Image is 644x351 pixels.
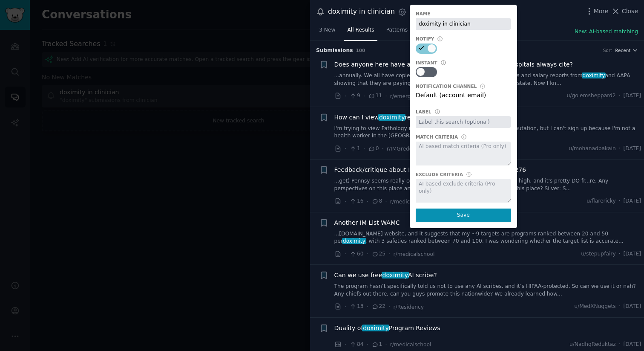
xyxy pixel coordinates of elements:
a: ...[DOMAIN_NAME] website, and it suggests that my ~9 targets are programs ranked between 20 and 5... [334,230,641,245]
button: Save [416,209,511,222]
span: doximity [382,272,409,278]
span: More [594,7,609,16]
input: Label this search (optional) [416,116,511,128]
span: [DATE] [624,303,641,310]
span: 84 [349,341,363,348]
span: · [385,92,387,101]
span: · [388,249,390,258]
span: · [619,303,621,310]
span: 11 [368,92,382,100]
span: Recent [615,47,630,53]
span: doximity [582,73,606,78]
span: 13 [349,303,363,310]
span: · [385,340,387,349]
span: · [367,197,368,206]
div: Name [416,11,431,17]
div: Instant [416,60,437,66]
span: r/medicalschool [394,251,435,257]
a: Patterns [383,23,411,41]
span: · [619,145,621,153]
a: How can I viewdoximityresidency ranking? [334,113,461,122]
span: 60 [349,250,363,258]
span: Submission s [316,47,353,55]
span: · [345,92,346,101]
div: doximity in clinician [328,6,395,17]
span: · [388,302,390,311]
span: 22 [371,303,385,310]
span: [DATE] [624,197,641,205]
span: 1 [371,341,382,348]
span: · [345,249,346,258]
a: ...annually. We all have copies of friends contracts from other hospitals and salary reports from... [334,72,641,87]
span: · [619,341,621,348]
span: r/medicalschool [390,199,431,205]
a: Can we use freedoximityAI scribe? [334,271,437,280]
span: u/flarericky [586,197,616,205]
span: · [367,249,368,258]
span: 100 [356,48,365,53]
span: · [363,92,365,101]
span: Patterns [386,26,408,34]
a: The program hasn’t specifically told us not to use any AI scribes, and it’s HIPAA-protected. So c... [334,283,641,298]
a: Duality ofdoximityProgram Reviews [334,324,440,333]
span: · [345,302,346,311]
span: r/emergencymedicine [390,93,447,99]
span: u/stepupfairy [581,250,615,258]
span: · [367,340,368,349]
span: 25 [371,250,385,258]
span: · [363,144,365,153]
span: · [367,302,368,311]
span: u/NadhqReduktaz [569,341,616,348]
span: · [619,92,621,100]
span: u/mohanadbakain [569,145,615,153]
span: · [619,250,621,258]
span: [DATE] [624,92,641,100]
div: Label [416,109,431,115]
span: [DATE] [624,250,641,258]
button: Close [611,7,638,16]
div: Exclude Criteria [416,171,463,177]
a: All Results [344,23,377,41]
span: All Results [347,26,374,34]
span: · [385,197,387,206]
a: Feedback/critique about IM signals for a DO with a step 2 of 276 [334,165,526,174]
button: Recent [615,47,638,53]
input: Name this search [416,18,511,30]
span: Duality of Program Reviews [334,324,440,333]
span: · [345,197,346,206]
span: · [345,340,346,349]
span: Close [622,7,638,16]
span: Can we use free AI scribe? [334,271,437,280]
span: r/Residency [394,304,424,310]
span: doximity [342,238,366,244]
div: Notify [416,36,434,42]
div: Default (account email) [416,91,511,103]
span: 9 [349,92,360,100]
span: 16 [349,197,363,205]
span: doximity [362,325,389,331]
a: 3 New [316,23,338,41]
a: Does anyone here have access to the MGMA dataset that hospitals always cite? [334,60,573,69]
span: r/medicalschool [390,342,431,348]
span: · [619,197,621,205]
span: · [382,144,384,153]
a: ...get) Pennsy seems really cool on paper, itsdoximityranking is pretty high, and it's pretty DO ... [334,177,641,192]
span: [DATE] [624,341,641,348]
span: [DATE] [624,145,641,153]
button: New: AI-based matching [575,28,638,36]
a: I'm trying to view Pathology residency program rankings based off reputation, but I can't sign up... [334,125,641,140]
div: Notification Channel [416,83,477,89]
span: 3 New [319,26,335,34]
span: 8 [371,197,382,205]
div: Sort [603,47,612,53]
span: doximity [378,114,405,121]
button: More [585,7,609,16]
span: u/MedXNuggets [574,303,615,310]
a: Another IM List WAMC [334,218,400,227]
span: How can I view residency ranking? [334,113,461,122]
span: u/golemsheppard2 [566,92,615,100]
span: 0 [368,145,379,153]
